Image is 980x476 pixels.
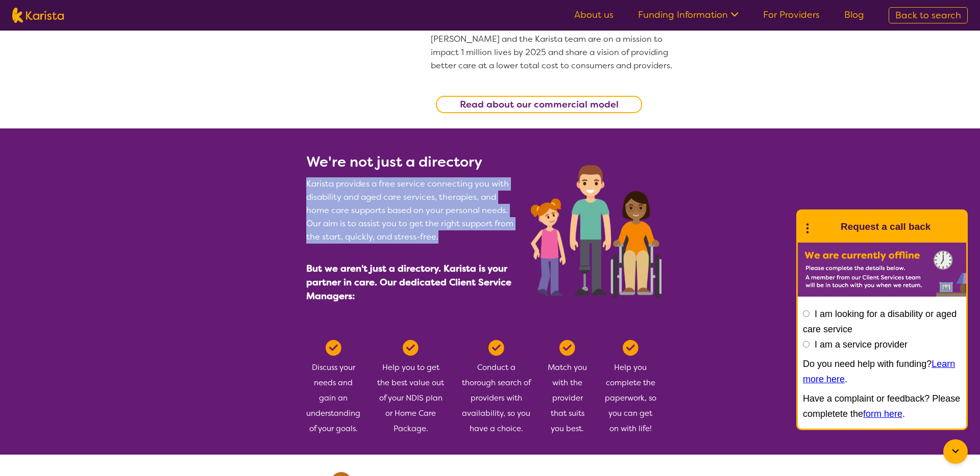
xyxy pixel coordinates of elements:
img: Karista offline chat form to request call back [798,243,966,297]
div: Help you to get the best value out of your NDIS plan or Home Care Package. [377,340,445,436]
a: Back to search [889,7,968,23]
p: Do you need help with funding? . [803,356,961,387]
img: Tick [623,340,639,356]
label: I am looking for a disability or aged care service [803,309,957,334]
img: Tick [559,340,575,356]
h1: Request a call back [841,219,930,234]
div: Match you with the provider that suits you best. [548,340,587,436]
div: Conduct a thorough search of providers with availability, so you have a choice. [461,340,531,436]
h2: We're not just a directory [306,153,519,171]
span: But we aren't just a directory. Karista is your partner in care. Our dedicated Client Service Man... [306,262,511,302]
img: Participants [531,165,661,299]
img: Karista [814,217,835,237]
a: Blog [844,9,864,21]
div: Help you complete the paperwork, so you can get on with life! [603,340,657,436]
img: Tick [326,340,341,356]
div: Discuss your needs and gain an understanding of your goals. [306,340,360,436]
img: Tick [488,340,504,356]
p: [PERSON_NAME] and the Karista team are on a mission to impact 1 million lives by 2025 and share a... [431,33,674,72]
b: Read about our commercial model [460,98,619,111]
label: I am a service provider [815,339,908,350]
a: For Providers [763,9,820,21]
img: Karista logo [12,8,64,23]
img: Tick [403,340,419,356]
a: Funding Information [638,9,739,21]
p: Karista provides a free service connecting you with disability and aged care services, therapies,... [306,177,519,244]
p: Have a complaint or feedback? Please completete the . [803,391,961,421]
a: form here [863,409,902,419]
span: Back to search [895,9,961,21]
a: About us [574,9,614,21]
